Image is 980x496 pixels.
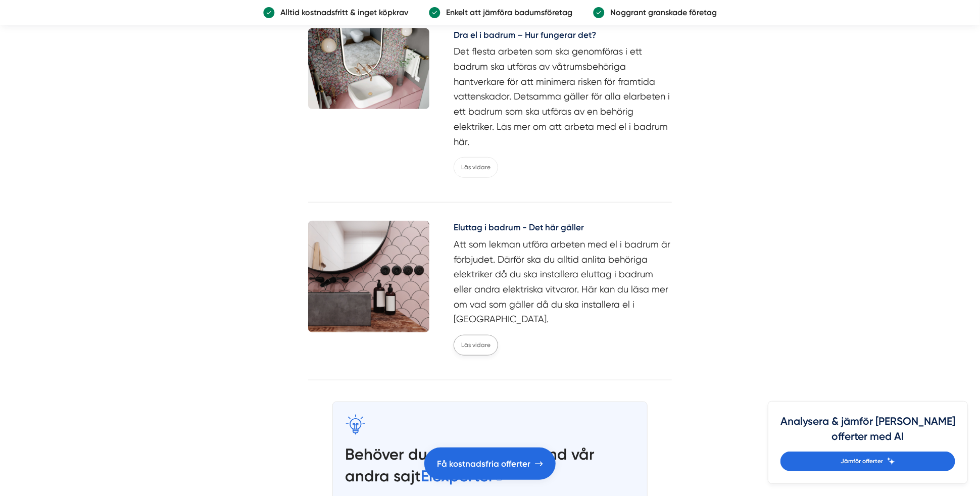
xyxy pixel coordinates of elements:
img: Eluttag i badrum - Det här gäller [308,221,429,332]
h4: Analysera & jämför [PERSON_NAME] offerter med AI [780,414,955,452]
a: Elexperter [421,467,505,485]
a: Läs vidare [454,157,498,178]
a: Eluttag i badrum - Det här gäller [454,221,672,237]
p: Noggrant granskade företag [605,6,717,19]
a: Läs vidare [454,335,498,356]
span: Få kostnadsfria offerter [437,457,531,471]
a: Dra el i badrum – Hur fungerar det? [454,28,672,44]
p: Enkelt att jämföra badumsföretag [440,6,573,19]
a: Få kostnadsfria offerter [424,448,556,480]
p: Alltid kostnadsfritt & inget köpkrav [275,6,409,19]
a: Jämför offerter [780,452,955,471]
h2: Behöver du elektriker? Använd vår andra sajt [345,443,635,494]
p: Det flesta arbeten som ska genomföras i ett badrum ska utföras av våtrumsbehöriga hantverkare för... [454,44,672,149]
img: Dra el i badrum – Hur fungerar det? [308,28,429,109]
span: Jämför offerter [841,457,883,466]
p: Att som lekman utföra arbeten med el i badrum är förbjudet. Därför ska du alltid anlita behöriga ... [454,237,672,327]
